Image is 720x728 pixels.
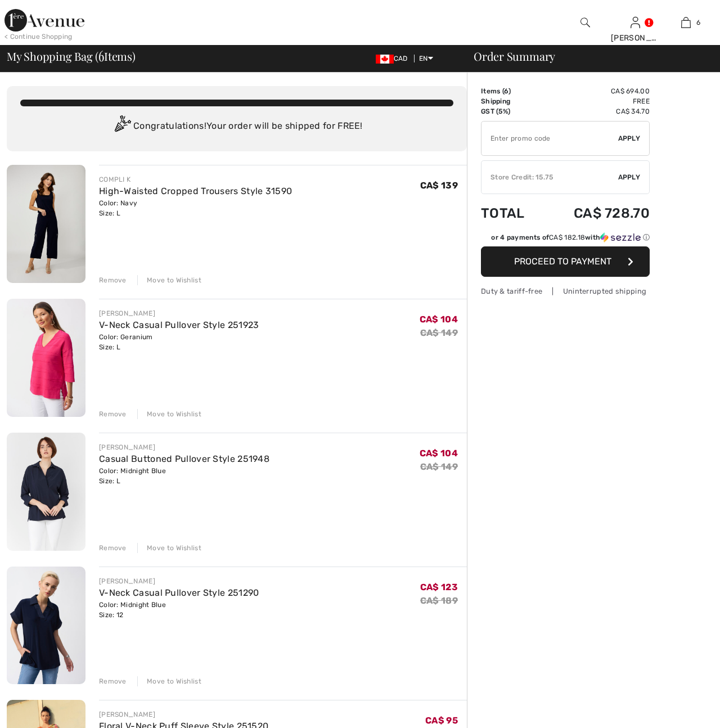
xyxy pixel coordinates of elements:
[4,9,84,32] img: 1ère Avenue
[481,194,542,232] td: Total
[481,96,542,106] td: Shipping
[481,172,618,182] div: Store Credit: 15.75
[481,106,542,116] td: GST (5%)
[696,17,700,28] span: 6
[7,299,85,417] img: V-Neck Casual Pullover Style 251923
[420,448,458,459] span: CA$ 104
[137,676,201,686] div: Move to Wishlist
[99,198,292,218] div: Color: Navy Size: L
[631,16,640,29] img: My Info
[420,595,458,606] s: CA$ 189
[661,16,710,29] a: 6
[631,17,640,28] a: Sign In
[481,286,650,296] div: Duty & tariff-free | Uninterrupted shipping
[7,433,85,551] img: Casual Buttoned Pullover Style 251948
[99,576,259,586] div: [PERSON_NAME]
[580,16,590,29] img: search the website
[137,409,201,419] div: Move to Wishlist
[420,461,458,472] s: CA$ 149
[376,55,394,64] img: Canadian Dollar
[99,466,269,486] div: Color: Midnight Blue Size: L
[99,587,259,598] a: V-Neck Casual Pullover Style 251290
[481,86,542,96] td: Items ( )
[420,180,458,191] span: CA$ 139
[542,96,650,106] td: Free
[99,600,259,620] div: Color: Midnight Blue Size: 12
[99,308,259,318] div: [PERSON_NAME]
[681,16,691,29] img: My Bag
[99,174,292,185] div: COMPLI K
[99,409,127,419] div: Remove
[419,55,433,62] span: EN
[542,86,650,96] td: CA$ 694.00
[99,442,269,452] div: [PERSON_NAME]
[618,133,641,143] span: Apply
[491,232,650,242] div: or 4 payments of with
[504,87,508,95] span: 6
[481,246,650,277] button: Proceed to Payment
[99,453,269,464] a: Casual Buttoned Pullover Style 251948
[111,115,133,138] img: Congratulation2.svg
[137,543,201,553] div: Move to Wishlist
[7,567,85,685] img: V-Neck Casual Pullover Style 251290
[420,327,458,338] s: CA$ 149
[99,709,268,720] div: [PERSON_NAME]
[99,320,259,330] a: V-Neck Casual Pullover Style 251923
[425,715,458,726] span: CA$ 95
[7,51,136,62] span: My Shopping Bag ( Items)
[99,676,127,686] div: Remove
[611,32,660,44] div: [PERSON_NAME]
[20,115,453,138] div: Congratulations! Your order will be shipped for FREE!
[98,48,104,62] span: 6
[542,106,650,116] td: CA$ 34.70
[460,51,713,62] div: Order Summary
[618,172,641,182] span: Apply
[542,194,650,232] td: CA$ 728.70
[99,186,292,196] a: High-Waisted Cropped Trousers Style 31590
[137,275,201,285] div: Move to Wishlist
[4,32,73,42] div: < Continue Shopping
[99,543,127,553] div: Remove
[481,232,650,246] div: or 4 payments ofCA$ 182.18withSezzle Click to learn more about Sezzle
[549,233,585,241] span: CA$ 182.18
[481,122,618,155] input: Promo code
[514,256,611,267] span: Proceed to Payment
[420,582,458,592] span: CA$ 123
[99,332,259,352] div: Color: Geranium Size: L
[420,314,458,325] span: CA$ 104
[600,232,641,242] img: Sezzle
[99,275,127,285] div: Remove
[376,55,412,62] span: CAD
[7,165,85,283] img: High-Waisted Cropped Trousers Style 31590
